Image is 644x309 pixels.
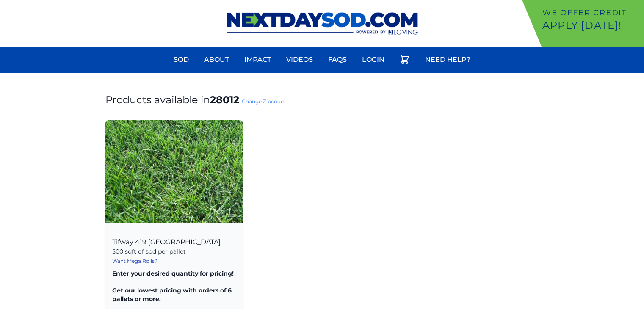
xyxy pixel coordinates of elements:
[420,50,475,70] a: Need Help?
[112,269,236,303] p: Enter your desired quantity for pricing! Get our lowest pricing with orders of 6 pallets or more.
[242,98,284,105] a: Change Zipcode
[357,50,390,70] a: Login
[112,258,158,264] a: Want Mega Rolls?
[105,120,243,223] img: Tifway 419 Bermuda Product Image
[323,50,352,70] a: FAQs
[105,93,539,107] h1: Products available in
[169,50,194,70] a: Sod
[542,19,641,32] p: Apply [DATE]!
[239,50,276,70] a: Impact
[281,50,318,70] a: Videos
[199,50,234,70] a: About
[112,247,236,256] p: 500 sqft of sod per pallet
[210,94,239,106] strong: 28012
[542,7,641,19] p: We offer Credit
